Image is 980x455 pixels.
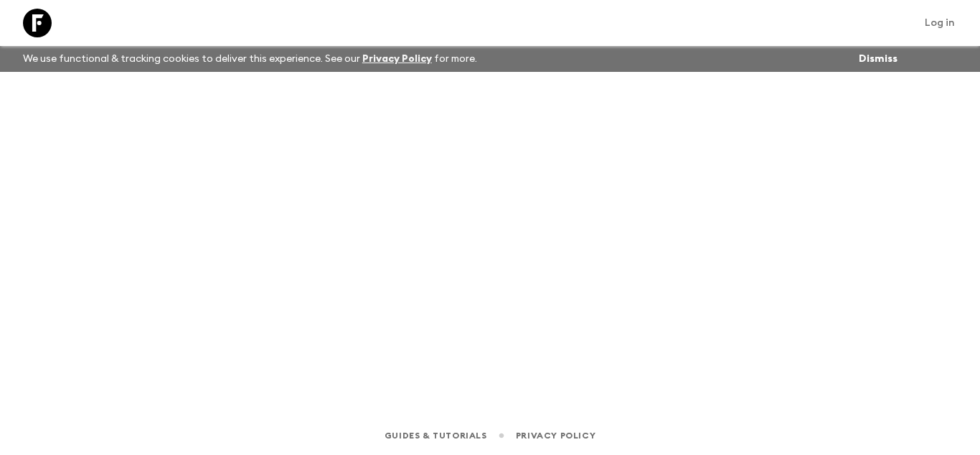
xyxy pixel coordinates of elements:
[385,428,487,443] a: Guides & Tutorials
[516,428,595,443] a: Privacy Policy
[362,54,432,64] a: Privacy Policy
[917,13,963,33] a: Log in
[17,46,483,72] p: We use functional & tracking cookies to deliver this experience. See our for more.
[855,49,901,69] button: Dismiss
